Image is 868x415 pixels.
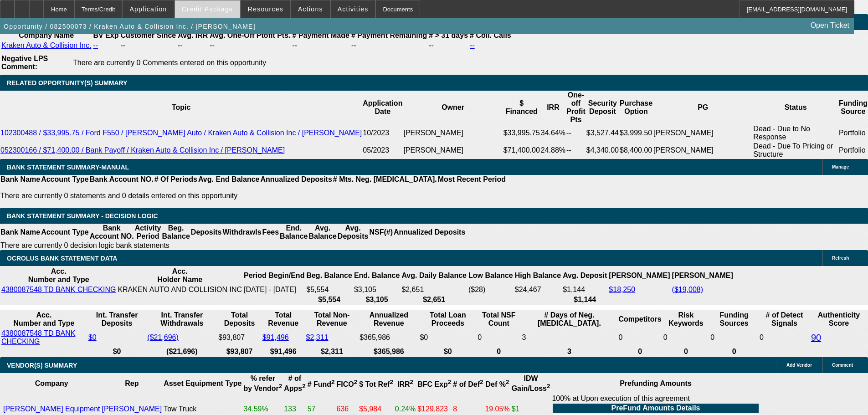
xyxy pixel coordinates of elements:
span: VENDOR(S) SUMMARY [7,362,77,369]
td: -- [292,41,350,50]
th: Total Loan Proceeds [419,311,476,328]
th: Int. Transfer Withdrawals [147,311,217,328]
a: 4380087548 TD BANK CHECKING [1,329,75,345]
td: ($28) [468,285,514,294]
a: 052300166 / $71,400.00 / Bank Payoff / Kraken Auto & Collision Inc / [PERSON_NAME] [0,146,285,154]
a: [PERSON_NAME] Equipment [3,405,100,413]
td: [PERSON_NAME] [653,124,753,142]
td: 24.88% [540,142,566,159]
th: $0 [419,347,476,356]
b: # > 31 days [429,31,468,39]
b: BFC Exp [417,380,451,388]
a: $2,311 [306,333,329,341]
span: Add Vendor [786,363,812,368]
a: 90 [811,333,821,343]
th: Acc. Number and Type [1,311,87,328]
th: $91,496 [262,347,305,356]
a: $0 [88,333,97,341]
th: $5,554 [306,295,352,304]
a: ($21,696) [147,333,179,341]
th: NSF(#) [369,224,393,241]
td: -- [566,142,586,159]
td: 0 [663,329,709,346]
th: Total Non-Revenue [306,311,359,328]
th: Annualized Revenue [359,311,418,328]
span: Activities [338,5,369,13]
b: IDW Gain/Loss [512,374,550,392]
span: Credit Package [182,5,233,13]
th: Annualized Deposits [260,175,332,184]
b: Prefunding Amounts [620,379,692,387]
th: Risk Keywords [663,311,709,328]
th: Status [753,91,838,124]
a: 4380087548 TD BANK CHECKING [1,286,116,293]
th: Funding Sources [710,311,758,328]
th: # Days of Neg. [MEDICAL_DATA]. [521,311,617,328]
sup: 2 [331,379,334,385]
td: $93,807 [218,329,261,346]
td: $3,105 [354,285,400,294]
b: FICO [336,380,357,388]
a: -- [93,41,98,49]
span: BANK STATEMENT SUMMARY-MANUAL [7,164,129,171]
td: 0 [759,329,810,346]
th: Avg. Deposits [337,224,369,241]
td: 10/2023 [362,124,403,142]
th: Annualized Deposits [393,224,466,241]
b: % refer by Vendor [243,374,282,392]
a: Open Ticket [807,18,853,33]
th: IRR [540,91,566,124]
b: $ Tot Ref [359,380,393,388]
a: -- [470,41,475,49]
td: $3,527.44 [586,124,619,142]
td: 0 [618,329,662,346]
span: Manage [832,164,849,169]
td: Dead - Due to No Response [753,124,838,142]
th: Deposits [190,224,222,241]
td: -- [177,41,208,50]
td: 3 [521,329,617,346]
th: High Balance [514,267,561,284]
span: Bank Statement Summary - Decision Logic [7,212,158,220]
span: RELATED OPPORTUNITY(S) SUMMARY [7,79,127,87]
td: -- [120,41,176,50]
th: [PERSON_NAME] [672,267,734,284]
th: Activity Period [134,224,162,241]
td: KRAKEN AUTO AND COLLISION INC [117,285,242,294]
td: Portfolio [838,124,868,142]
td: $71,400.00 [503,142,540,159]
a: $18,250 [609,286,635,293]
button: Credit Package [175,0,240,18]
b: # Coll. Calls [470,31,511,39]
a: $91,496 [262,333,289,341]
a: Kraken Auto & Collision Inc. [1,41,91,49]
td: $33,995.75 [503,124,540,142]
a: [PERSON_NAME] [102,405,162,413]
td: 0 [710,329,758,346]
b: # of Apps [284,374,305,392]
span: Refresh [832,256,849,261]
th: End. Balance [354,267,400,284]
th: # of Detect Signals [759,311,810,328]
th: End. Balance [279,224,308,241]
td: $8,400.00 [619,142,653,159]
th: Authenticity Score [811,311,867,328]
th: $3,105 [354,295,400,304]
p: There are currently 0 statements and 0 details entered on this opportunity [0,192,506,200]
th: Withdrawls [222,224,262,241]
span: Opportunity / 082500073 / Kraken Auto & Collision Inc. / [PERSON_NAME] [4,23,256,30]
th: $93,807 [218,347,261,356]
div: $365,986 [360,333,418,342]
td: -- [428,41,468,50]
th: Acc. Holder Name [117,267,242,284]
th: Fees [262,224,279,241]
b: Asset Equipment Type [164,379,241,387]
th: Account Type [41,224,89,241]
b: Def % [486,380,509,388]
td: $5,554 [306,285,352,294]
td: 0 [477,329,520,346]
sup: 2 [390,379,393,385]
sup: 2 [506,379,509,385]
td: $2,651 [401,285,467,294]
span: Actions [298,5,323,13]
